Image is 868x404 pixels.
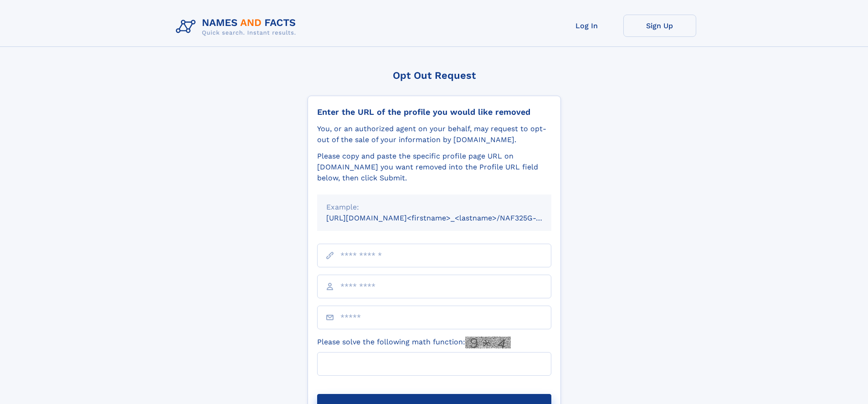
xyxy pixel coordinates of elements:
[623,15,696,37] a: Sign Up
[326,214,569,222] small: [URL][DOMAIN_NAME]<firstname>_<lastname>/NAF325G-xxxxxxxx
[317,123,551,145] div: You, or an authorized agent on your behalf, may request to opt-out of the sale of your informatio...
[308,70,561,81] div: Opt Out Request
[172,15,303,39] img: Logo Names and Facts
[326,202,542,213] div: Example:
[317,337,511,348] label: Please solve the following math function:
[317,107,551,117] div: Enter the URL of the profile you would like removed
[317,151,551,184] div: Please copy and paste the specific profile page URL on [DOMAIN_NAME] you want removed into the Pr...
[550,15,623,37] a: Log In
